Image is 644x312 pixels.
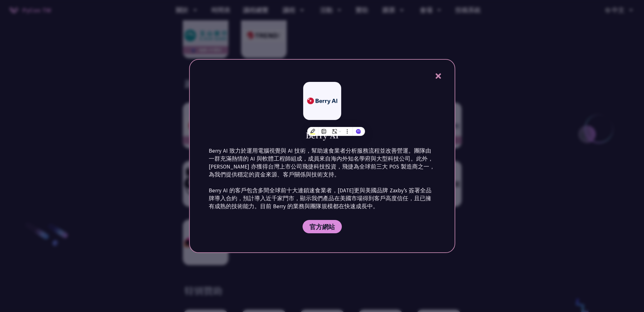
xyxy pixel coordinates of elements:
[305,96,340,106] img: photo
[309,223,335,231] span: 官方網站
[306,129,339,141] h1: Berry AI
[303,220,342,233] a: 官方網站
[209,147,436,210] p: Berry AI 致力於運用電腦視覺與 AI 技術，幫助速食業者分析服務流程並改善營運。團隊由一群充滿熱情的 AI 與軟體工程師組成，成員來自海內外知名學府與大型科技公司。此外，[PERSON_...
